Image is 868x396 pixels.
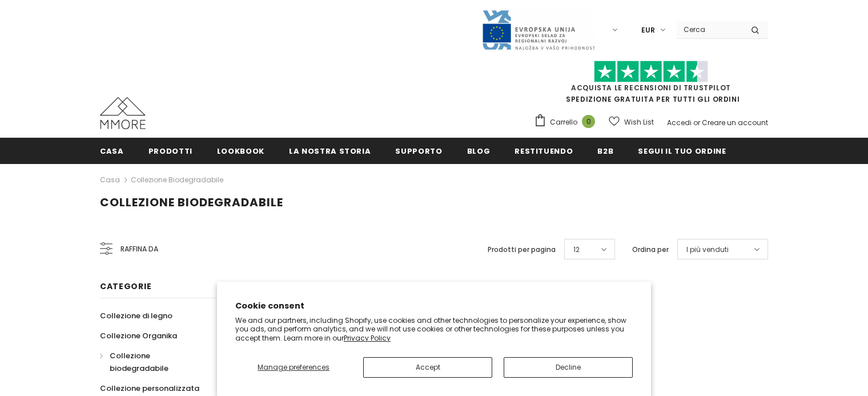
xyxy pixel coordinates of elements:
[481,9,596,51] img: Javni Razpis
[235,300,633,312] h2: Cookie consent
[235,357,352,378] button: Manage preferences
[677,21,742,38] input: Search Site
[100,346,207,378] a: Collezione biodegradabile
[609,112,654,132] a: Wish List
[693,118,700,127] span: or
[632,244,669,255] label: Ordina per
[120,243,158,255] span: Raffina da
[534,66,768,104] span: SPEDIZIONE GRATUITA PER TUTTI GLI ORDINI
[344,333,391,343] a: Privacy Policy
[289,146,371,157] span: La nostra storia
[235,316,633,343] p: We and our partners, including Shopify, use cookies and other technologies to personalize your ex...
[702,118,768,127] a: Creare un account
[217,138,264,163] a: Lookbook
[534,114,601,131] a: Carrello 0
[100,306,172,326] a: Collezione di legno
[100,146,124,157] span: Casa
[550,117,577,128] span: Carrello
[638,146,726,157] span: Segui il tuo ordine
[217,146,264,157] span: Lookbook
[594,61,708,83] img: Fidati di Pilot Stars
[488,244,556,255] label: Prodotti per pagina
[573,244,580,255] span: 12
[110,350,168,374] span: Collezione biodegradabile
[638,138,726,163] a: Segui il tuo ordine
[467,138,491,163] a: Blog
[515,146,573,157] span: Restituendo
[148,146,192,157] span: Prodotti
[100,194,283,210] span: Collezione biodegradabile
[100,138,124,163] a: Casa
[641,25,655,36] span: EUR
[597,146,613,157] span: B2B
[148,138,192,163] a: Prodotti
[100,97,146,129] img: Casi MMORE
[571,83,731,93] a: Acquista le recensioni di TrustPilot
[100,281,151,292] span: Categorie
[395,138,442,163] a: supporto
[131,175,223,185] a: Collezione biodegradabile
[667,118,692,127] a: Accedi
[100,173,120,187] a: Casa
[597,138,613,163] a: B2B
[100,383,199,394] span: Collezione personalizzata
[100,330,177,341] span: Collezione Organika
[504,357,633,378] button: Decline
[467,146,491,157] span: Blog
[515,138,573,163] a: Restituendo
[363,357,492,378] button: Accept
[481,25,596,34] a: Javni Razpis
[100,326,177,346] a: Collezione Organika
[289,138,371,163] a: La nostra storia
[624,117,654,128] span: Wish List
[100,310,172,321] span: Collezione di legno
[686,244,729,255] span: I più venduti
[395,146,442,157] span: supporto
[258,362,329,372] span: Manage preferences
[582,115,595,128] span: 0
